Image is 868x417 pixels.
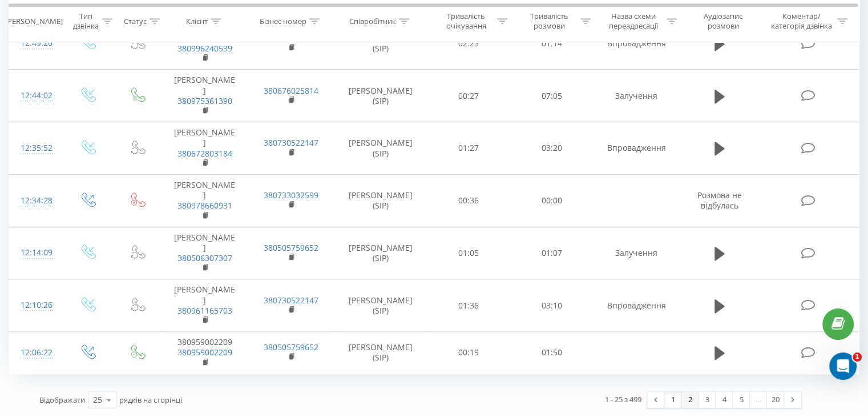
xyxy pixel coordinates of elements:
[605,394,641,405] div: 1 - 25 з 499
[334,70,427,122] td: [PERSON_NAME] (SIP)
[21,190,51,212] div: 12:34:28
[699,392,716,408] a: 3
[264,242,318,253] a: 380505759652
[664,392,681,408] a: 1
[177,148,232,159] a: 380672803184
[427,174,510,227] td: 00:36
[162,279,248,332] td: [PERSON_NAME]
[334,332,427,374] td: [PERSON_NAME] (SIP)
[264,33,318,43] a: 380730522147
[593,122,679,175] td: Впровадження
[177,43,232,54] a: 380996240539
[162,332,248,374] td: 380959002209
[853,352,862,362] span: 1
[334,227,427,279] td: [PERSON_NAME] (SIP)
[733,392,750,408] a: 5
[520,12,578,31] div: Тривалість розмови
[162,17,248,70] td: [PERSON_NAME]
[72,12,99,31] div: Тип дзвінка
[349,17,396,26] div: Співробітник
[438,12,495,31] div: Тривалість очікування
[716,392,733,408] a: 4
[427,122,510,175] td: 01:27
[162,70,248,122] td: [PERSON_NAME]
[829,352,857,380] iframe: Intercom live chat
[177,347,232,358] a: 380959002209
[334,279,427,332] td: [PERSON_NAME] (SIP)
[21,342,51,364] div: 12:06:22
[510,227,593,279] td: 01:07
[124,17,147,26] div: Статус
[162,174,248,227] td: [PERSON_NAME]
[264,85,318,96] a: 380676025814
[162,227,248,279] td: [PERSON_NAME]
[510,174,593,227] td: 00:00
[264,137,318,148] a: 380730522147
[39,395,85,405] span: Відображати
[334,17,427,70] td: [PERSON_NAME] (SIP)
[177,95,232,106] a: 380975361390
[427,227,510,279] td: 01:05
[334,122,427,175] td: [PERSON_NAME] (SIP)
[177,252,232,263] a: 380506307307
[510,70,593,122] td: 07:05
[264,190,318,201] a: 380733032599
[593,279,679,332] td: Впровадження
[604,12,664,31] div: Назва схеми переадресації
[264,295,318,306] a: 380730522147
[119,395,182,405] span: рядків на сторінці
[510,17,593,70] td: 01:14
[427,70,510,122] td: 00:27
[593,227,679,279] td: Залучення
[593,17,679,70] td: Впровадження
[681,392,699,408] a: 2
[427,332,510,374] td: 00:19
[768,12,834,31] div: Коментар/категорія дзвінка
[510,332,593,374] td: 01:50
[21,32,51,54] div: 12:49:26
[5,17,63,26] div: [PERSON_NAME]
[427,17,510,70] td: 02:23
[427,279,510,332] td: 01:36
[186,17,208,26] div: Клієнт
[593,70,679,122] td: Залучення
[750,392,767,408] div: …
[260,17,306,26] div: Бізнес номер
[177,200,232,211] a: 380978660931
[334,174,427,227] td: [PERSON_NAME] (SIP)
[21,85,51,107] div: 12:44:02
[93,394,102,406] div: 25
[697,190,742,211] span: Розмова не відбулась
[510,122,593,175] td: 03:20
[690,12,757,31] div: Аудіозапис розмови
[21,294,51,316] div: 12:10:26
[767,392,784,408] a: 20
[510,279,593,332] td: 03:10
[264,342,318,352] a: 380505759652
[21,242,51,264] div: 12:14:09
[21,137,51,159] div: 12:35:52
[177,305,232,316] a: 380961165703
[162,122,248,175] td: [PERSON_NAME]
